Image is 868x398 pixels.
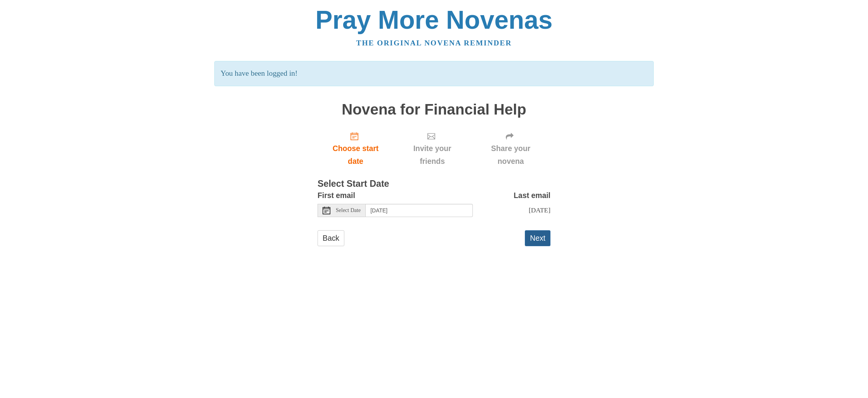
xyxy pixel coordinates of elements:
[318,101,550,118] h1: Novena for Financial Help
[318,189,355,202] label: First email
[394,125,471,172] div: Click "Next" to confirm your start date first.
[318,125,394,172] a: Choose start date
[514,189,550,202] label: Last email
[316,5,553,34] a: Pray More Novenas
[471,125,550,172] div: Click "Next" to confirm your start date first.
[214,61,653,86] p: You have been logged in!
[318,230,344,246] a: Back
[525,230,550,246] button: Next
[401,142,463,168] span: Invite your friends
[356,39,512,47] a: The original novena reminder
[318,179,550,189] h3: Select Start Date
[336,208,361,213] span: Select Date
[529,206,550,214] span: [DATE]
[325,142,386,168] span: Choose start date
[479,142,543,168] span: Share your novena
